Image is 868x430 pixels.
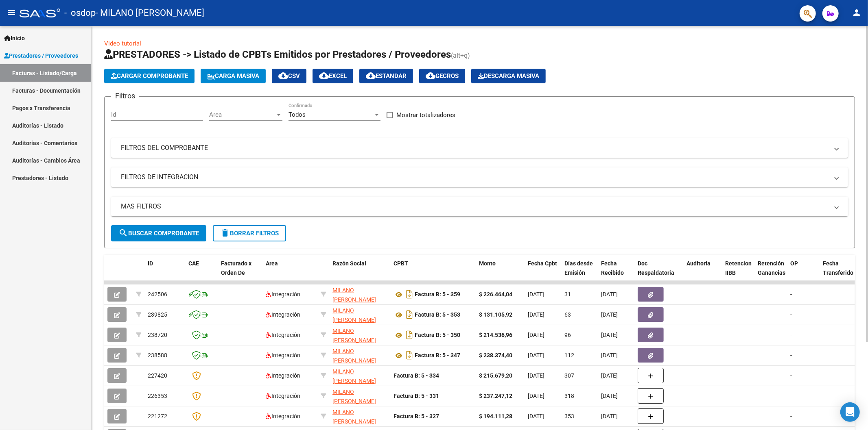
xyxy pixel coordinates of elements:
datatable-header-cell: Monto [476,255,525,291]
span: Prestadores / Proveedores [4,51,78,60]
span: - [790,372,792,379]
span: Integración [266,332,300,338]
span: Doc Respaldatoria [638,260,674,276]
span: PRESTADORES -> Listado de CPBTs Emitidos por Prestadores / Proveedores [104,49,451,60]
span: MILANO [PERSON_NAME] [332,287,376,303]
span: Retención Ganancias [758,260,785,276]
span: 353 [564,413,574,419]
span: Descarga Masiva [478,72,539,80]
span: CSV [278,72,300,80]
div: Open Intercom Messenger [840,402,860,422]
div: 27242144592 [332,367,387,384]
span: Buscar Comprobante [118,230,199,237]
span: - [790,311,792,318]
button: Gecros [419,69,465,83]
strong: $ 237.247,12 [479,393,512,399]
span: Días desde Emisión [564,260,593,276]
span: Fecha Recibido [601,260,624,276]
div: 27242144592 [332,408,387,425]
span: 31 [564,291,571,298]
datatable-header-cell: Retencion IIBB [722,255,754,291]
span: [DATE] [528,393,544,399]
span: MILANO [PERSON_NAME] [332,307,376,323]
strong: Factura B: 5 - 350 [415,332,460,339]
span: Razón Social [332,260,366,267]
span: 318 [564,393,574,399]
div: 27242144592 [332,306,387,323]
span: - [790,413,792,419]
button: Borrar Filtros [213,225,286,241]
span: Gecros [426,72,459,80]
mat-panel-title: MAS FILTROS [121,202,829,211]
button: Buscar Comprobante [111,225,206,241]
span: [DATE] [601,311,618,318]
h3: Filtros [111,90,139,102]
datatable-header-cell: CPBT [390,255,476,291]
span: Estandar [366,72,407,80]
span: Fecha Cpbt [528,260,557,267]
mat-icon: delete [220,228,230,238]
span: 307 [564,372,574,379]
a: Video tutorial [104,40,141,47]
strong: Factura B: 5 - 334 [394,372,439,379]
span: MILANO [PERSON_NAME] [332,368,376,384]
app-download-masive: Descarga masiva de comprobantes (adjuntos) [471,69,546,83]
button: Carga Masiva [201,69,266,83]
span: - [790,291,792,298]
span: - [790,352,792,358]
span: Auditoria [687,260,711,267]
span: [DATE] [601,352,618,358]
mat-icon: cloud_download [426,71,435,80]
span: Carga Masiva [207,72,259,80]
strong: $ 215.679,20 [479,372,512,379]
span: [DATE] [528,311,544,318]
span: MILANO [PERSON_NAME] [332,328,376,343]
mat-expansion-panel-header: FILTROS DEL COMPROBANTE [111,138,848,158]
span: CAE [188,260,199,267]
datatable-header-cell: Doc Respaldatoria [634,255,683,291]
datatable-header-cell: Fecha Recibido [598,255,634,291]
strong: $ 238.374,40 [479,352,512,358]
div: 27242144592 [332,326,387,343]
span: 238588 [148,352,167,358]
button: Estandar [359,69,413,83]
mat-icon: cloud_download [278,71,288,80]
mat-panel-title: FILTROS DE INTEGRACION [121,173,829,182]
strong: $ 226.464,04 [479,291,512,298]
mat-panel-title: FILTROS DEL COMPROBANTE [121,143,829,152]
mat-expansion-panel-header: MAS FILTROS [111,197,848,216]
span: [DATE] [601,413,618,419]
span: 238720 [148,332,167,338]
strong: Factura B: 5 - 347 [415,352,460,359]
div: 27242144592 [332,286,387,303]
span: Retencion IIBB [725,260,752,276]
span: [DATE] [601,393,618,399]
span: Integración [266,311,300,318]
span: Borrar Filtros [220,230,279,237]
div: 27242144592 [332,387,387,404]
span: 96 [564,332,571,338]
button: Cargar Comprobante [104,69,195,83]
strong: $ 214.536,96 [479,332,512,338]
datatable-header-cell: Fecha Transferido [820,255,864,291]
mat-icon: search [118,228,128,238]
span: [DATE] [528,352,544,358]
span: [DATE] [528,413,544,419]
span: 112 [564,352,574,358]
span: Integración [266,372,300,379]
span: 226353 [148,393,167,399]
datatable-header-cell: Fecha Cpbt [525,255,561,291]
button: EXCEL [313,69,353,83]
span: 242506 [148,291,167,298]
button: CSV [272,69,306,83]
span: MILANO [PERSON_NAME] [332,348,376,364]
span: Cargar Comprobante [111,72,188,80]
span: 239825 [148,311,167,318]
span: - [790,332,792,338]
span: OP [790,260,798,267]
span: 227420 [148,372,167,379]
datatable-header-cell: Razón Social [329,255,390,291]
strong: $ 131.105,92 [479,311,512,318]
span: - MILANO [PERSON_NAME] [96,4,204,22]
span: Facturado x Orden De [221,260,251,276]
